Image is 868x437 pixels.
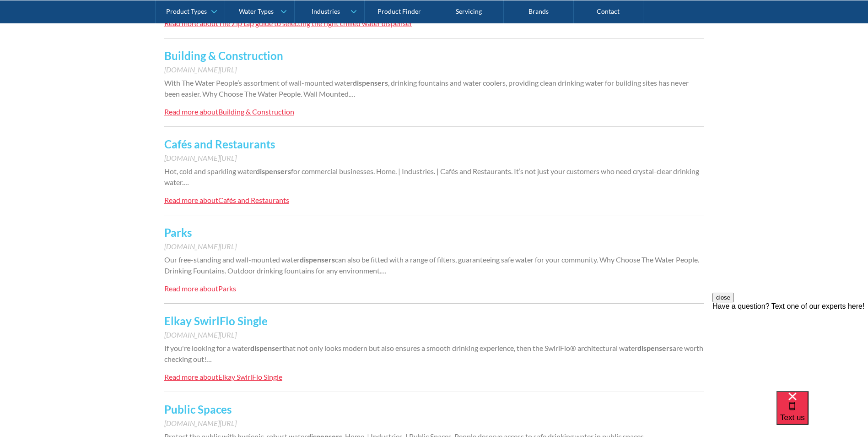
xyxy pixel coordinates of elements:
[218,196,289,204] div: Cafés and Restaurants
[164,344,250,352] span: If you're looking for a water
[164,314,268,328] a: Elkay SwirlFlo Single
[164,344,703,363] span: are worth checking out!
[164,78,353,87] span: With The Water People’s assortment of wall-mounted water
[282,344,637,352] span: that not only looks modern but also ensures a smooth drinking experience, then the SwirlFlo® arch...
[164,255,699,275] span: can also be fitted with a range of filters, guaranteeing safe water for your community. Why Choos...
[164,107,218,116] div: Read more about
[164,18,412,29] a: Read more aboutThe Zip tap guide to selecting the right chilled water dispenser
[164,226,192,239] a: Parks
[312,7,340,15] div: Industries
[164,372,218,381] div: Read more about
[350,89,356,98] span: …
[164,106,294,117] a: Read more aboutBuilding & Construction
[164,167,256,175] span: Hot, cold and sparkling water
[164,241,704,252] div: [DOMAIN_NAME][URL]
[164,283,236,294] a: Read more aboutParks
[218,107,294,116] div: Building & Construction
[250,344,282,352] strong: dispenser
[776,391,868,437] iframe: podium webchat widget bubble
[164,255,300,264] span: Our free-standing and wall-mounted water
[164,329,704,340] div: [DOMAIN_NAME][URL]
[164,19,218,27] div: Read more about
[164,78,689,98] span: , drinking fountains and water coolers, providing clean drinking water for building sites has nev...
[164,418,704,429] div: [DOMAIN_NAME][URL]
[183,178,189,186] span: …
[164,153,704,164] div: [DOMAIN_NAME][URL]
[218,372,282,381] div: Elkay SwirlFlo Single
[164,371,282,382] a: Read more aboutElkay SwirlFlo Single
[239,7,274,15] div: Water Types
[164,64,704,75] div: [DOMAIN_NAME][URL]
[381,266,387,275] span: …
[256,167,291,175] strong: dispensers
[206,355,212,363] span: …
[164,49,283,62] a: Building & Construction
[712,293,868,403] iframe: podium webchat widget prompt
[164,137,275,151] a: Cafés and Restaurants
[353,78,388,87] strong: dispensers
[164,284,218,293] div: Read more about
[300,255,335,264] strong: dispensers
[164,167,699,186] span: for commercial businesses. Home. | Industries. | Cafés and Restaurants. It’s not just your custom...
[164,403,232,416] a: Public Spaces
[218,284,236,293] div: Parks
[164,196,218,204] div: Read more about
[637,344,673,352] strong: dispensers
[164,195,289,206] a: Read more aboutCafés and Restaurants
[218,19,412,27] div: The Zip tap guide to selecting the right chilled water dispenser
[166,7,207,15] div: Product Types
